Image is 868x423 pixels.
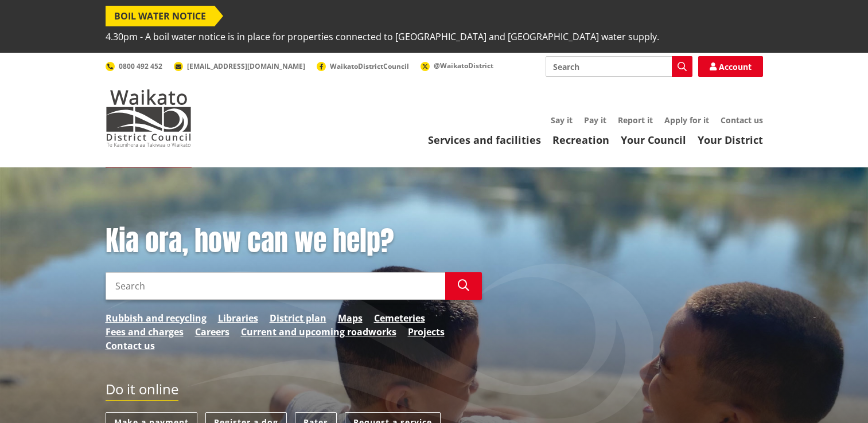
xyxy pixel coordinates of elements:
a: Careers [195,325,229,339]
a: Pay it [584,115,606,126]
span: WaikatoDistrictCouncil [330,61,409,71]
a: Your District [698,133,763,147]
a: Apply for it [664,115,709,126]
a: Recreation [552,133,609,147]
a: Report it [618,115,653,126]
a: Account [698,56,763,77]
input: Search input [546,56,692,77]
span: 0800 492 452 [119,61,162,71]
a: Your Council [621,133,686,147]
a: Services and facilities [428,133,541,147]
a: Contact us [721,115,763,126]
a: Libraries [218,311,258,325]
a: 0800 492 452 [106,61,162,71]
a: Fees and charges [106,325,184,339]
a: Contact us [106,339,155,352]
input: Search input [106,272,445,300]
h1: Kia ora, how can we help? [106,225,482,258]
img: Waikato District Council - Te Kaunihera aa Takiwaa o Waikato [106,89,192,147]
a: District plan [270,311,326,325]
span: @WaikatoDistrict [434,61,493,70]
a: Projects [408,325,445,339]
span: [EMAIL_ADDRESS][DOMAIN_NAME] [187,61,305,71]
a: WaikatoDistrictCouncil [317,61,409,71]
a: @WaikatoDistrict [421,61,493,70]
h2: Do it online [106,381,178,401]
span: BOIL WATER NOTICE [106,6,215,26]
a: Current and upcoming roadworks [241,325,396,339]
span: 4.30pm - A boil water notice is in place for properties connected to [GEOGRAPHIC_DATA] and [GEOGR... [106,26,659,47]
a: Maps [338,311,363,325]
a: [EMAIL_ADDRESS][DOMAIN_NAME] [174,61,305,71]
a: Rubbish and recycling [106,311,207,325]
a: Say it [551,115,573,126]
a: Cemeteries [374,311,425,325]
